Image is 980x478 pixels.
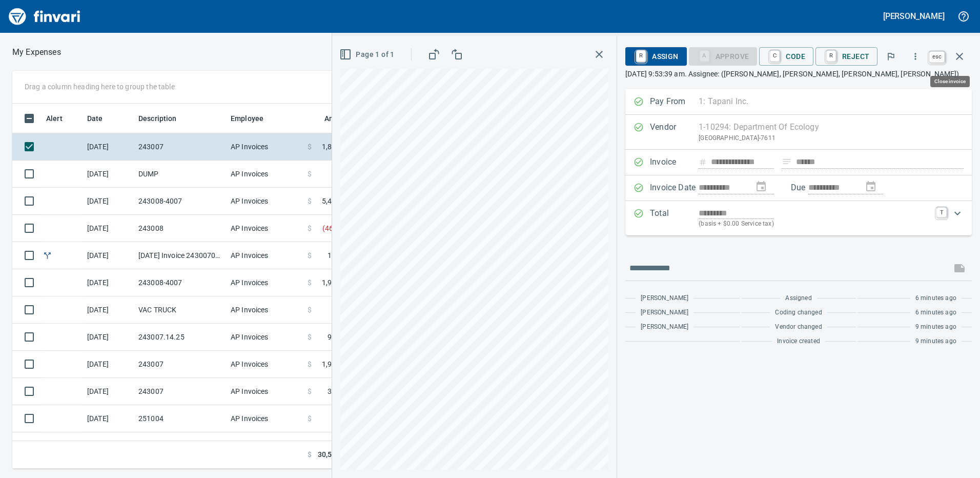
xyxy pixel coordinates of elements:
[134,215,227,242] td: 243008
[231,112,277,125] span: Employee
[759,47,813,66] button: CCode
[625,69,972,79] p: [DATE] 9:53:39 am. Assignee: ([PERSON_NAME], [PERSON_NAME], [PERSON_NAME], [PERSON_NAME])
[322,142,351,152] span: 1,800.00
[227,161,303,188] td: AP Invoices
[134,351,227,378] td: 243007
[883,11,945,22] h5: [PERSON_NAME]
[328,386,351,396] span: 332.80
[87,112,103,125] span: Date
[134,432,227,460] td: 243008
[138,112,190,125] span: Description
[337,45,398,64] button: Page 1 of 1
[134,324,227,351] td: 243007.14.25
[227,432,303,460] td: AP Invoices
[328,332,351,342] span: 955.47
[46,112,63,125] span: Alert
[227,269,303,296] td: AP Invoices
[689,51,758,60] div: Coding Required
[322,223,351,233] span: ( 468.03 )
[227,188,303,215] td: AP Invoices
[46,112,76,125] span: Alert
[815,47,877,66] button: RReject
[134,269,227,296] td: 243008-4007
[634,48,678,65] span: Assign
[12,46,61,58] p: My Expenses
[227,351,303,378] td: AP Invoices
[322,359,351,369] span: 1,966.48
[83,405,134,432] td: [DATE]
[311,112,351,125] span: Amount
[770,50,780,62] a: C
[12,46,61,58] nav: breadcrumb
[308,386,312,396] span: $
[227,242,303,269] td: AP Invoices
[83,296,134,324] td: [DATE]
[915,336,956,347] span: 9 minutes ago
[134,242,227,269] td: [DATE] Invoice 243007091825 from Tapani Materials (1-29544)
[134,405,227,432] td: 251004
[231,112,263,125] span: Employee
[83,215,134,242] td: [DATE]
[785,293,811,304] span: Assigned
[777,336,820,347] span: Invoice created
[308,449,312,460] span: $
[650,207,699,229] p: Total
[775,322,822,332] span: Vendor changed
[308,223,312,233] span: $
[308,169,312,179] span: $
[881,8,947,24] button: [PERSON_NAME]
[904,45,927,68] button: More
[318,449,351,460] span: 30,535.20
[308,250,312,261] span: $
[767,48,805,65] span: Code
[824,48,869,65] span: Reject
[227,378,303,405] td: AP Invoices
[83,161,134,188] td: [DATE]
[87,112,116,125] span: Date
[308,359,312,369] span: $
[227,324,303,351] td: AP Invoices
[341,48,394,61] span: Page 1 of 1
[915,293,956,304] span: 6 minutes ago
[636,50,646,62] a: R
[328,250,351,261] span: 155.00
[915,308,956,318] span: 6 minutes ago
[227,296,303,324] td: AP Invoices
[826,50,836,62] a: R
[83,269,134,296] td: [DATE]
[699,219,930,229] p: (basis + $0.00 Service tax)
[625,201,972,235] div: Expand
[83,351,134,378] td: [DATE]
[308,332,312,342] span: $
[134,188,227,215] td: 243008-4007
[83,378,134,405] td: [DATE]
[322,277,351,288] span: 1,920.46
[308,413,312,424] span: $
[227,215,303,242] td: AP Invoices
[25,82,175,92] p: Drag a column heading here to group the table
[227,405,303,432] td: AP Invoices
[308,196,312,206] span: $
[936,207,947,217] a: T
[6,4,83,29] img: Finvari
[641,322,688,332] span: [PERSON_NAME]
[929,51,945,63] a: esc
[322,196,351,206] span: 5,484.68
[308,277,312,288] span: $
[880,45,902,68] button: Flag
[42,252,53,258] span: Split transaction
[134,161,227,188] td: DUMP
[83,188,134,215] td: [DATE]
[83,324,134,351] td: [DATE]
[83,242,134,269] td: [DATE]
[947,256,972,281] span: This records your message into the invoice and notifies anyone mentioned
[324,112,351,125] span: Amount
[308,305,312,315] span: $
[138,112,177,125] span: Description
[227,133,303,161] td: AP Invoices
[308,142,312,152] span: $
[775,308,822,318] span: Coding changed
[641,293,688,304] span: [PERSON_NAME]
[83,432,134,460] td: [DATE]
